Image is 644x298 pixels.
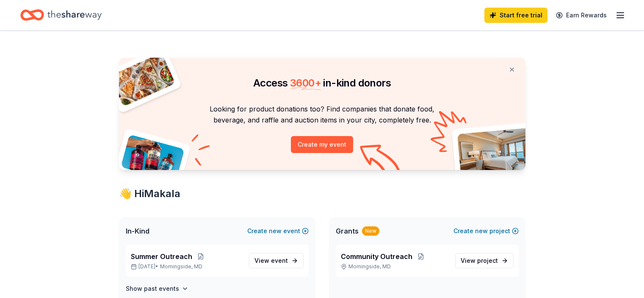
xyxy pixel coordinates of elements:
div: New [362,226,379,236]
a: Start free trial [484,8,547,23]
a: Home [20,5,102,25]
p: [DATE] • [131,263,242,270]
span: new [475,226,488,236]
button: Show past events [126,284,188,294]
a: View project [455,253,514,268]
span: In-Kind [126,226,149,236]
img: Curvy arrow [360,145,402,176]
div: 👋 Hi Makala [119,187,525,201]
h4: Show past events [126,284,179,294]
span: View [461,256,498,266]
button: Createnewproject [453,226,519,236]
img: Pizza [109,53,175,107]
button: Createnewevent [247,226,309,236]
span: event [271,257,288,264]
p: Morningside, MD [341,263,448,270]
span: 3600 + [290,77,321,89]
a: Earn Rewards [551,8,612,23]
button: Create my event [291,136,353,153]
span: new [269,226,282,236]
span: Grants [336,226,359,236]
span: Community Outreach [341,251,412,262]
span: View [254,256,288,266]
span: Access in-kind donors [253,77,391,89]
span: Morningside, MD [160,263,202,270]
p: Looking for product donations too? Find companies that donate food, beverage, and raffle and auct... [129,103,515,126]
span: Summer Outreach [131,251,192,262]
span: project [477,257,498,264]
a: View event [249,253,304,268]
